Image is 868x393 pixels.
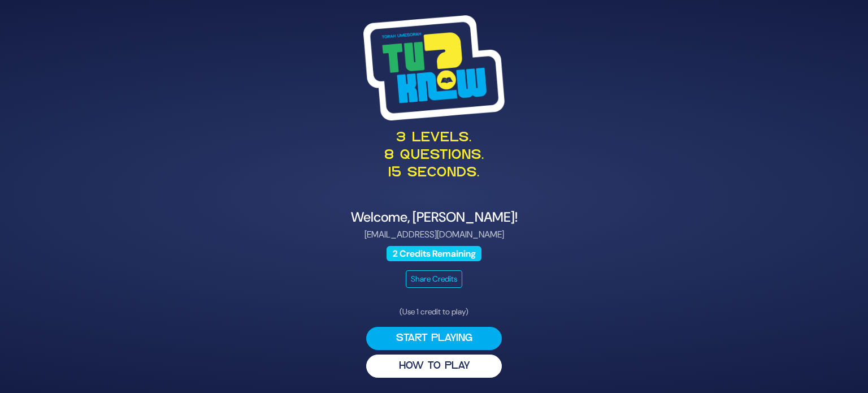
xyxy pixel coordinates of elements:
[406,270,462,288] button: Share Credits
[366,306,502,318] p: (Use 1 credit to play)
[366,355,502,378] button: HOW TO PLAY
[363,15,505,120] img: Tournament Logo
[387,246,481,261] span: 2 Credits Remaining
[158,209,710,226] h4: Welcome, [PERSON_NAME]!
[158,228,710,241] p: [EMAIL_ADDRESS][DOMAIN_NAME]
[366,327,502,350] button: Start Playing
[158,129,710,183] p: 3 levels. 8 questions. 15 seconds.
